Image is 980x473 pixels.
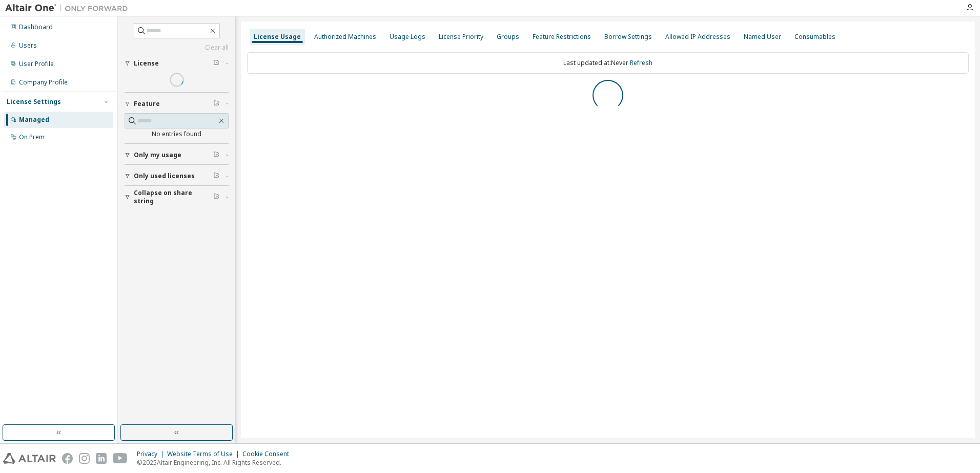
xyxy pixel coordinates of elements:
button: Collapse on share string [125,186,229,208]
span: Clear filter [213,100,219,108]
div: Last updated at: Never [247,52,969,74]
div: User Profile [19,60,54,68]
span: Only used licenses [134,172,195,180]
div: Borrow Settings [604,33,652,41]
img: facebook.svg [62,453,73,464]
img: altair_logo.svg [3,453,56,464]
div: Named User [744,33,781,41]
button: Only my usage [125,144,229,166]
img: instagram.svg [79,453,90,464]
img: youtube.svg [113,453,128,464]
div: Consumables [794,33,835,41]
a: Clear all [125,44,229,52]
div: Dashboard [19,23,53,31]
div: Feature Restrictions [533,33,591,41]
span: Clear filter [213,172,219,180]
div: License Priority [439,33,483,41]
span: Clear filter [213,59,219,68]
a: Refresh [630,58,652,67]
span: Feature [134,100,160,108]
span: Clear filter [213,193,219,201]
span: Collapse on share string [134,189,213,205]
button: Feature [125,93,229,115]
div: Usage Logs [390,33,425,41]
div: No entries found [125,130,229,138]
div: Allowed IP Addresses [665,33,730,41]
div: Cookie Consent [242,450,295,458]
div: On Prem [19,133,45,141]
div: Users [19,41,37,50]
span: Only my usage [134,151,181,159]
div: License Settings [7,98,61,106]
button: License [125,52,229,75]
button: Only used licenses [125,165,229,187]
span: License [134,59,159,68]
div: Authorized Machines [314,33,376,41]
span: Clear filter [213,151,219,159]
div: Groups [497,33,519,41]
div: Company Profile [19,78,68,87]
div: Managed [19,116,49,124]
p: © 2025 Altair Engineering, Inc. All Rights Reserved. [137,458,295,467]
div: License Usage [254,33,301,41]
div: Website Terms of Use [167,450,242,458]
div: Privacy [137,450,167,458]
img: Altair One [5,3,133,13]
img: linkedin.svg [96,453,107,464]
